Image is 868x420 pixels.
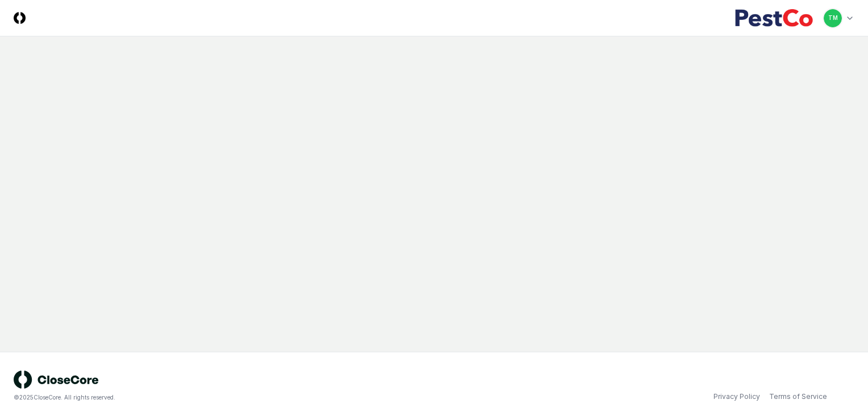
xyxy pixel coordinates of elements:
[14,370,99,389] img: logo
[769,392,827,402] a: Terms of Service
[713,392,760,402] a: Privacy Policy
[14,12,26,24] img: Logo
[14,393,434,402] div: © 2025 CloseCore. All rights reserved.
[735,9,813,27] img: PestCo logo
[828,14,838,22] span: TM
[823,8,843,28] button: TM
